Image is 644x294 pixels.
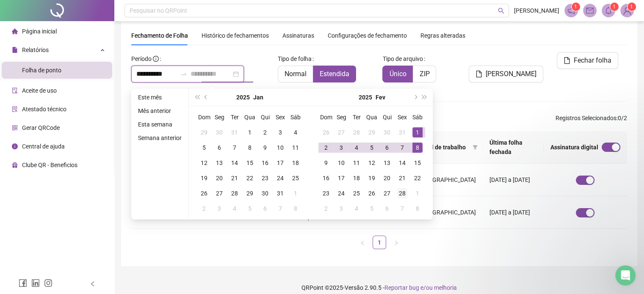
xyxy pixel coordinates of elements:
div: 26 [367,188,377,198]
th: Sáb [410,110,425,125]
div: 2 [321,203,331,214]
span: Único [389,70,406,78]
div: 5 [367,203,377,214]
span: Registros Selecionados [556,115,616,121]
td: 2025-01-26 [318,125,334,140]
span: instagram [44,279,53,287]
td: [GEOGRAPHIC_DATA] [412,164,483,196]
td: 2025-02-25 [349,186,364,201]
span: Histórico de fechamentos [202,32,269,39]
div: 15 [412,158,423,168]
div: 28 [351,127,362,137]
div: 20 [214,173,224,183]
span: Regras alteradas [420,33,465,38]
td: 2025-01-09 [257,140,273,155]
td: 2025-01-27 [334,125,349,140]
div: 5 [199,143,209,153]
span: file [564,57,570,64]
td: 2025-02-10 [334,155,349,170]
div: 6 [382,143,392,153]
span: gift [12,162,18,168]
div: 21 [229,173,240,183]
td: 2025-01-25 [288,170,303,186]
td: [DATE] a [DATE] [483,196,544,229]
span: 1 [630,4,633,10]
span: filter [471,141,479,154]
td: 2025-01-23 [257,170,273,186]
div: 6 [214,143,224,153]
td: 2025-01-31 [395,125,410,140]
div: 1 [290,188,301,198]
span: search [498,8,504,14]
td: 2025-01-20 [212,170,227,186]
div: 18 [351,173,362,183]
div: 26 [199,188,209,198]
span: ZIP [419,70,429,78]
td: 2025-01-02 [257,125,273,140]
div: 24 [275,173,285,183]
div: 29 [199,127,209,137]
span: to [180,71,187,77]
td: 2025-02-12 [364,155,379,170]
td: 2025-02-04 [227,201,242,216]
td: 2025-01-28 [227,186,242,201]
img: 13439 [621,4,633,17]
td: 2025-02-28 [395,186,410,201]
th: Sáb [288,110,303,125]
th: Qua [364,110,379,125]
th: Dom [196,110,212,125]
th: Sex [395,110,410,125]
div: 21 [397,173,407,183]
td: 2025-01-28 [349,125,364,140]
span: 1 [613,4,616,10]
td: 2025-01-26 [196,186,212,201]
td: 2025-03-05 [364,201,379,216]
div: 10 [275,143,285,153]
td: 2025-02-05 [242,201,257,216]
div: 4 [351,203,362,214]
div: 2 [321,143,331,153]
td: 2025-01-01 [242,125,257,140]
th: Qua [242,110,257,125]
button: super-next-year [420,89,429,106]
div: 13 [214,158,224,168]
li: Mês anterior [135,106,185,116]
li: Este mês [135,92,185,102]
span: info-circle [153,56,159,62]
div: 25 [290,173,301,183]
td: 2025-02-26 [364,186,379,201]
div: 7 [397,203,407,214]
span: linkedin [31,279,40,287]
td: 2025-01-10 [273,140,288,155]
span: Página inicial [22,28,57,35]
sup: Atualize o seu contato no menu Meus Dados [627,3,636,11]
button: Fechar folha [557,52,618,69]
button: prev-year [202,89,211,106]
span: facebook [19,279,27,287]
span: Gerar QRCode [22,124,60,131]
span: Clube QR - Beneficios [22,162,77,168]
td: 2025-02-14 [395,155,410,170]
div: 4 [229,203,240,214]
button: month panel [376,89,385,106]
div: 4 [290,127,301,137]
div: 25 [351,188,362,198]
button: right [390,236,403,249]
td: 2025-01-18 [288,155,303,170]
div: 3 [336,203,346,214]
td: 2025-03-04 [349,201,364,216]
div: 14 [229,158,240,168]
td: 2025-02-23 [318,186,334,201]
div: 9 [260,143,270,153]
span: Fechamento de Folha [131,32,188,39]
div: 2 [260,127,270,137]
div: 23 [260,173,270,183]
td: 2025-01-12 [196,155,212,170]
td: 2025-01-13 [212,155,227,170]
div: 18 [290,158,301,168]
td: 2025-02-06 [379,140,395,155]
span: [PERSON_NAME] [514,6,559,15]
div: 30 [382,127,392,137]
span: Relatórios [22,47,49,53]
span: home [12,28,18,34]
